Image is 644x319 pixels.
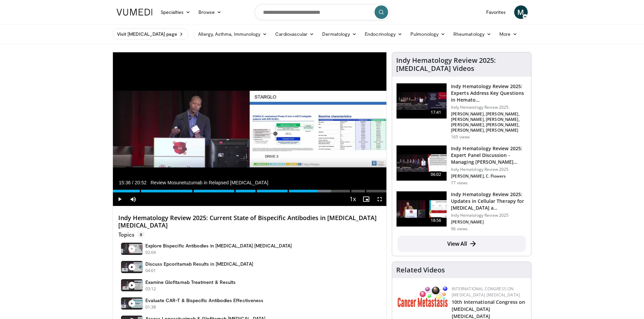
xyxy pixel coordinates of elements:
[119,180,131,185] span: 15:36
[157,5,195,19] a: Specialties
[514,5,528,19] a: M
[451,213,527,218] p: Indy Hematology Review 2025
[271,27,318,41] a: Cardiovascular
[452,286,520,298] a: International Congress on [MEDICAL_DATA] [MEDICAL_DATA]
[396,191,527,232] a: 18:56 Indy Hematology Review 2025: Updates in Cellular Therapy for [MEDICAL_DATA] a… Indy Hematol...
[451,134,470,140] p: 165 views
[451,145,527,165] h3: Indy Hematology Review 2025: Expert Panel Discussion - Managing [PERSON_NAME]…
[428,217,444,224] span: 18:56
[449,27,495,41] a: Rheumatology
[396,83,527,140] a: 17:41 Indy Hematology Review 2025: Experts Address Key Questions in Hemato… Indy Hematology Revie...
[145,297,264,303] h4: Evaluate CAR-T & Bispecific Antibodies Effectiveness
[118,231,145,238] p: Topics
[113,190,387,192] div: Progress Bar
[194,5,225,19] a: Browse
[150,180,268,186] span: Review Mosunetuzumab in Relapsed [MEDICAL_DATA]
[113,28,189,40] a: Visit [MEDICAL_DATA] page
[451,105,527,110] p: Indy Hematology Review 2025
[145,286,156,292] p: 03:12
[396,56,527,73] h4: Indy Hematology Review 2025: [MEDICAL_DATA] Videos
[346,192,359,206] button: Playback Rate
[398,236,526,252] a: View All
[373,192,386,206] button: Fullscreen
[451,167,527,172] p: Indy Hematology Review 2025
[396,145,527,186] a: 06:02 Indy Hematology Review 2025: Expert Panel Discussion - Managing [PERSON_NAME]… Indy Hematol...
[137,231,145,238] span: 8
[428,109,444,116] span: 17:41
[145,243,292,249] h4: Explore Bispecific Antibodies in [MEDICAL_DATA] [MEDICAL_DATA]
[145,249,156,256] p: 02:04
[396,266,445,274] h4: Related Videos
[451,219,527,225] p: [PERSON_NAME]
[406,27,449,41] a: Pulmonology
[451,180,468,186] p: 77 views
[126,192,140,206] button: Mute
[118,214,381,229] h4: Indy Hematology Review 2025: Current State of Bispecific Antibodies in [MEDICAL_DATA] [MEDICAL_DATA]
[113,52,387,206] video-js: Video Player
[397,145,447,181] img: 9e1c54a3-b822-492e-98a3-8a6b371997b3.150x105_q85_crop-smart_upscale.jpg
[132,180,134,185] span: /
[451,111,527,133] p: [PERSON_NAME], [PERSON_NAME], [PERSON_NAME], [PERSON_NAME], [PERSON_NAME], [PERSON_NAME], [PERSON...
[397,191,447,227] img: 980e7fb0-11ca-4bf5-bdc9-b03a7536631e.150x105_q85_crop-smart_upscale.jpg
[361,27,406,41] a: Endocrinology
[145,261,253,267] h4: Discuss Epcoritamab Results in [MEDICAL_DATA]
[135,180,146,185] span: 20:52
[255,4,390,20] input: Search topics, interventions
[482,5,510,19] a: Favorites
[145,268,156,274] p: 04:01
[398,286,448,307] img: 6ff8bc22-9509-4454-a4f8-ac79dd3b8976.png.150x105_q85_autocrop_double_scale_upscale_version-0.2.png
[113,192,126,206] button: Play
[318,27,361,41] a: Dermatology
[451,226,468,232] p: 96 views
[145,304,156,310] p: 01:38
[428,171,444,178] span: 06:02
[451,83,527,103] h3: Indy Hematology Review 2025: Experts Address Key Questions in Hemato…
[194,27,271,41] a: Allergy, Asthma, Immunology
[451,174,527,179] p: [PERSON_NAME], C. Flowers
[451,191,527,211] h3: Indy Hematology Review 2025: Updates in Cellular Therapy for [MEDICAL_DATA] a…
[145,279,236,285] h4: Examine Glofitamab Treatment & Results
[397,83,447,118] img: ae7a27e8-507f-4b11-87c1-9ee1c947c5a4.150x105_q85_crop-smart_upscale.jpg
[495,27,521,41] a: More
[117,9,152,16] img: VuMedi Logo
[359,192,373,206] button: Enable picture-in-picture mode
